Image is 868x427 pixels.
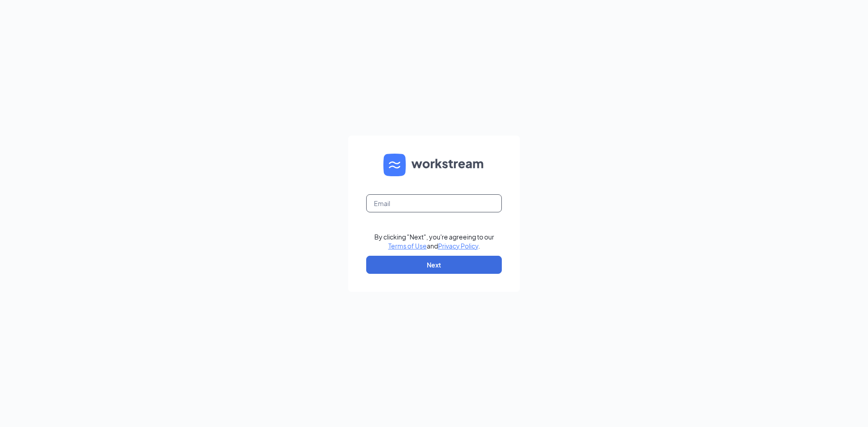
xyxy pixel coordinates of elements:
[374,232,494,250] div: By clicking "Next", you're agreeing to our and .
[366,256,502,274] button: Next
[388,242,427,250] a: Terms of Use
[438,242,478,250] a: Privacy Policy
[366,194,502,212] input: Email
[383,154,485,176] img: WS logo and Workstream text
